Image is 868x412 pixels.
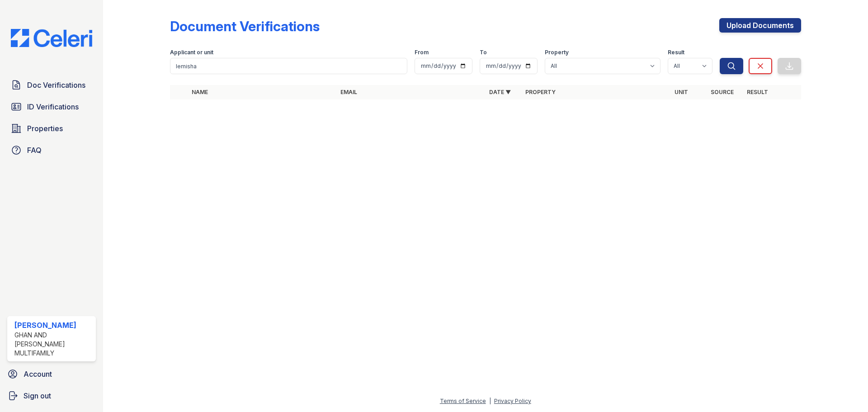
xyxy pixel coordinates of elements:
[170,49,213,56] label: Applicant or unit
[4,387,99,405] a: Sign out
[711,89,734,95] a: Source
[27,80,85,90] span: Doc Verifications
[27,145,42,156] span: FAQ
[7,141,96,159] a: FAQ
[545,49,569,56] label: Property
[14,331,92,358] div: Ghan and [PERSON_NAME] Multifamily
[192,89,208,95] a: Name
[4,29,99,47] img: CE_Logo_Blue-a8612792a0a2168367f1c8372b55b34899dd931a85d93a1a3d3e32e68fde9ad4.png
[480,49,487,56] label: To
[7,98,96,116] a: ID Verifications
[14,320,92,331] div: [PERSON_NAME]
[340,89,357,95] a: Email
[494,398,531,404] a: Privacy Policy
[525,89,556,95] a: Property
[747,89,768,95] a: Result
[489,398,491,404] div: |
[668,49,684,56] label: Result
[170,18,320,34] div: Document Verifications
[719,18,801,33] a: Upload Documents
[24,390,51,401] span: Sign out
[170,58,407,74] input: Search by name, email, or unit number
[24,369,52,379] span: Account
[7,119,96,137] a: Properties
[27,123,63,134] span: Properties
[489,89,511,95] a: Date ▼
[440,398,486,404] a: Terms of Service
[415,49,429,56] label: From
[4,365,99,383] a: Account
[27,101,79,112] span: ID Verifications
[675,89,688,95] a: Unit
[7,76,96,94] a: Doc Verifications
